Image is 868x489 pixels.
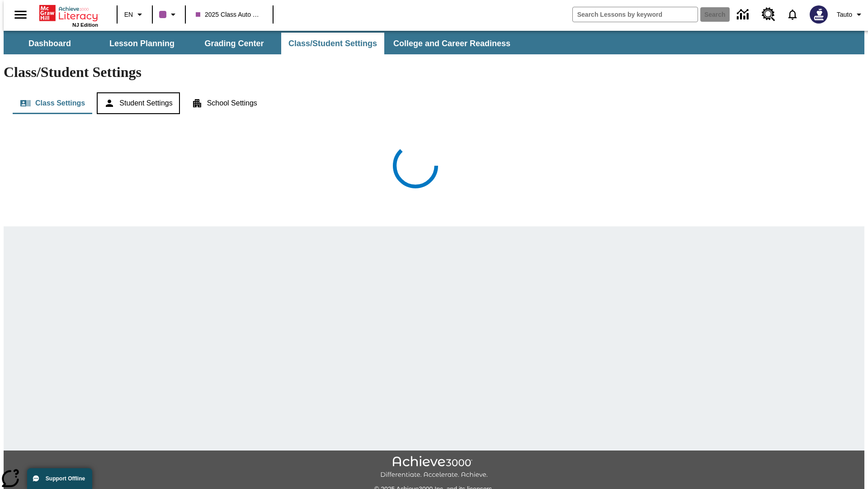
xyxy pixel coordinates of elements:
button: College and Career Readiness [386,33,518,54]
span: NJ Edition [72,22,98,28]
span: 2025 Class Auto Grade 13 [196,10,263,19]
button: School Settings [184,92,264,114]
div: SubNavbar [4,33,519,54]
button: Student Settings [97,92,179,114]
div: SubNavbar [4,31,864,54]
h1: Class/Student Settings [4,64,864,81]
button: Class Settings [13,92,92,114]
span: Tauto [837,10,852,19]
span: EN [124,10,133,19]
a: Home [39,4,98,22]
button: Support Offline [27,468,92,489]
button: Grading Center [189,33,279,54]
button: Dashboard [5,33,95,54]
button: Language: EN, Select a language [120,6,149,23]
button: Class/Student Settings [281,33,384,54]
img: Achieve3000 Differentiate Accelerate Achieve [380,456,488,479]
span: Support Offline [46,475,85,482]
button: Class color is purple. Change class color [156,6,182,23]
div: Class/Student Settings [13,92,855,114]
a: Resource Center, Will open in new tab [756,2,781,27]
a: Notifications [781,3,804,26]
img: Avatar [810,5,828,24]
button: Profile/Settings [833,6,868,23]
button: Lesson Planning [97,33,187,54]
div: Home [39,3,98,28]
a: Data Center [731,2,756,27]
button: Select a new avatar [804,3,833,26]
button: Open side menu [7,1,34,28]
input: search field [573,7,698,22]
